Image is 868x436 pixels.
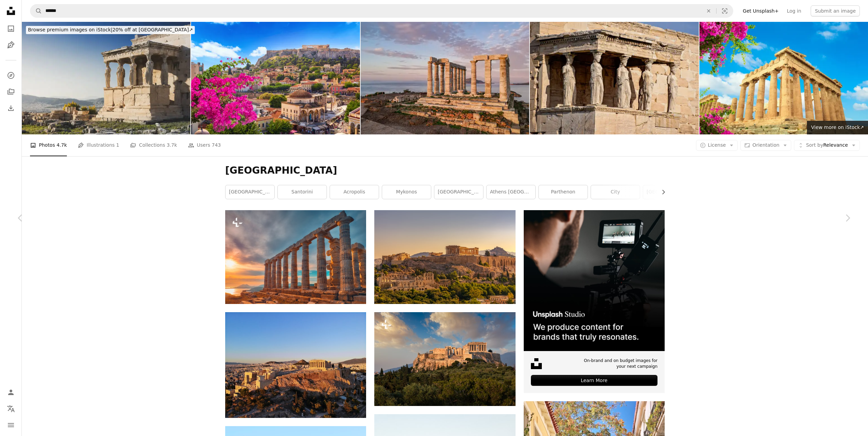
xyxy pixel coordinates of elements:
[4,22,18,35] a: Photos
[374,312,515,406] img: Famous greek tourist landmark - the iconic Parthenon Temple at the Acropolis of Athens as seen fr...
[643,185,692,199] a: [GEOGRAPHIC_DATA]
[4,85,18,99] a: Collections
[657,185,665,199] button: scroll list to the right
[4,386,18,399] a: Log in / Sign up
[130,134,177,156] a: Collections 3.7k
[382,185,431,199] a: mykonos
[591,185,640,199] a: city
[22,22,199,38] a: Browse premium images on iStock|20% off at [GEOGRAPHIC_DATA]↗
[807,121,868,134] a: View more on iStock↗
[696,140,738,151] button: License
[374,210,515,304] img: brown concrete building under blue sky during daytime
[806,142,823,148] span: Sort by
[4,38,18,52] a: Illustrations
[212,141,221,149] span: 743
[524,210,665,393] a: On-brand and on budget images for your next campaignLearn More
[22,22,190,134] img: Cariatides Porch, Erechtheion on Acropolis of Athens against blue sky.
[278,185,327,199] a: santorini
[30,4,42,17] button: Search Unsplash
[531,358,542,369] img: file-1631678316303-ed18b8b5cb9cimage
[361,22,529,134] img: Aerial view of the Temple of Poseidon at Cape Sounion during sunset, Showcasing the iconic ancien...
[739,5,783,16] a: Get Unsplash+
[225,362,366,368] a: brown concrete building near body of water during daytime
[28,27,112,32] span: Browse premium images on iStock |
[167,141,177,149] span: 3.7k
[811,5,860,16] button: Submit an image
[225,312,366,418] img: brown concrete building near body of water during daytime
[717,4,733,17] button: Visual search
[225,210,366,304] img: Greece Cape Sounio. Ruins of an ancient temple of Poseidon, Greek god of the sea, on sunset. Shot...
[783,5,805,16] a: Log in
[30,4,733,18] form: Find visuals sitewide
[4,69,18,82] a: Explore
[524,210,665,351] img: file-1715652217532-464736461acbimage
[225,254,366,260] a: Greece Cape Sounio. Ruins of an ancient temple of Poseidon, Greek god of the sea, on sunset. Shot...
[740,140,791,151] button: Orientation
[188,134,221,156] a: Users 743
[531,375,657,386] div: Learn More
[708,142,726,148] span: License
[374,254,515,260] a: brown concrete building under blue sky during daytime
[827,185,868,251] a: Next
[330,185,379,199] a: acropolis
[374,356,515,362] a: Famous greek tourist landmark - the iconic Parthenon Temple at the Acropolis of Athens as seen fr...
[225,164,665,177] h1: [GEOGRAPHIC_DATA]
[806,142,848,149] span: Relevance
[580,358,657,369] span: On-brand and on budget images for your next campaign
[78,134,119,156] a: Illustrations 1
[701,4,716,17] button: Clear
[487,185,535,199] a: athens [GEOGRAPHIC_DATA]
[434,185,483,199] a: [GEOGRAPHIC_DATA]
[226,185,274,199] a: [GEOGRAPHIC_DATA]
[811,125,864,130] span: View more on iStock ↗
[4,101,18,115] a: Download History
[116,141,119,149] span: 1
[752,142,779,148] span: Orientation
[539,185,588,199] a: parthenon
[28,27,193,32] span: 20% off at [GEOGRAPHIC_DATA] ↗
[4,402,18,416] button: Language
[699,22,868,134] img: Parthenon temple, Acropolis hill, Athens Greece over beautiful blue sky and flowers
[794,140,860,151] button: Sort byRelevance
[530,22,698,134] img: The Erechtheion on the Acropolis of Athens, Featuring ancient Greek Ionic columns, Caryatid statu...
[4,418,18,432] button: Menu
[191,22,360,134] img: Skyline of Athens with Monastiraki square and Acropolis hill during sunset. Athens, Greece. Pink ...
